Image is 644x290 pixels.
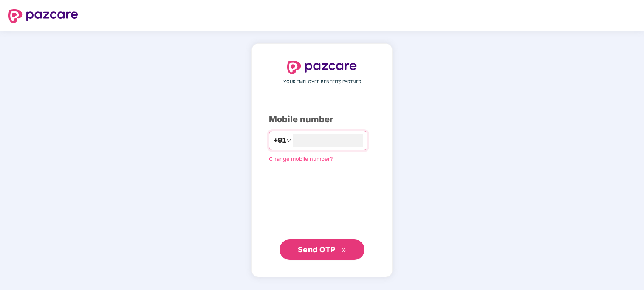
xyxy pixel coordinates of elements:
[8,9,78,23] img: logo
[341,248,347,253] span: double-right
[286,138,291,143] span: down
[280,239,364,260] button: Send OTPdouble-right
[274,135,286,146] span: +91
[283,79,361,85] span: YOUR EMPLOYEE BENEFITS PARTNER
[269,155,333,162] a: Change mobile number?
[287,61,357,74] img: logo
[298,245,336,254] span: Send OTP
[269,113,375,126] div: Mobile number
